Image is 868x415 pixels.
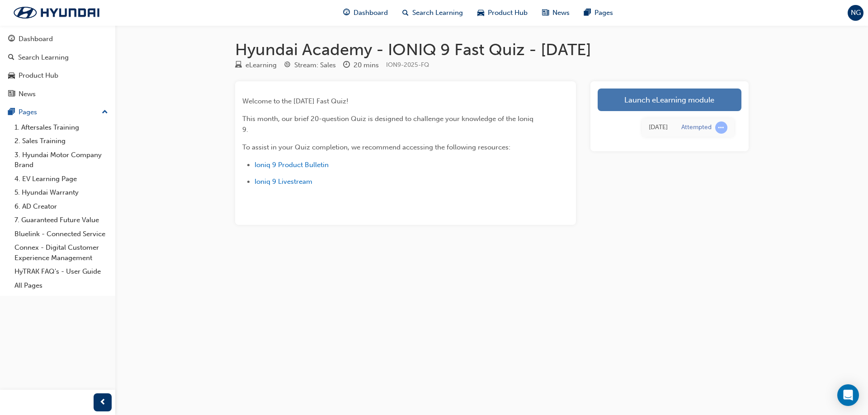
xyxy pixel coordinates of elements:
[343,61,350,70] span: clock-icon
[4,104,112,121] button: Pages
[577,4,620,22] a: pages-iconPages
[851,8,861,18] span: NG
[681,123,712,132] div: Attempted
[245,60,277,70] div: eLearning
[99,397,106,408] span: prev-icon
[848,5,863,21] button: NG
[242,115,535,134] span: This month, our brief 20-question Quiz is designed to challenge your knowledge of the Ioniq 9.
[354,60,379,70] div: 20 mins
[11,186,112,200] a: 5. Hyundai Warranty
[8,108,15,117] span: pages-icon
[235,61,242,70] span: learningResourceType_ELEARNING-icon
[11,227,112,241] a: Bluelink - Connected Service
[11,172,112,186] a: 4. EV Learning Page
[336,4,395,22] a: guage-iconDashboard
[4,31,112,47] a: Dashboard
[354,8,388,18] span: Dashboard
[535,4,577,22] a: news-iconNews
[552,8,570,18] span: News
[4,49,112,66] a: Search Learning
[386,61,429,69] span: Learning resource code
[255,177,312,186] a: Ioniq 9 Livestream
[715,121,727,134] span: learningRecordVerb_ATTEMPT-icon
[11,121,112,135] a: 1. Aftersales Training
[11,148,112,172] a: 3. Hyundai Motor Company Brand
[18,52,69,63] div: Search Learning
[343,60,379,71] div: Duration
[402,7,409,19] span: search-icon
[8,90,15,98] span: news-icon
[284,61,291,70] span: target-icon
[235,60,277,71] div: Type
[395,4,470,22] a: search-iconSearch Learning
[343,7,350,19] span: guage-icon
[5,3,108,22] img: Trak
[837,384,859,406] div: Open Intercom Messenger
[11,279,112,293] a: All Pages
[8,54,14,62] span: search-icon
[11,241,112,265] a: Connex - Digital Customer Experience Management
[4,86,112,103] a: News
[255,161,329,169] a: Ioniq 9 Product Bulletin
[470,4,535,22] a: car-iconProduct Hub
[19,89,36,99] div: News
[235,40,749,60] h1: Hyundai Academy - IONIQ 9 Fast Quiz - [DATE]
[594,8,613,18] span: Pages
[11,134,112,148] a: 2. Sales Training
[11,213,112,227] a: 7. Guaranteed Future Value
[11,200,112,214] a: 6. AD Creator
[19,70,58,81] div: Product Hub
[412,8,463,18] span: Search Learning
[649,122,668,133] div: Thu Aug 07 2025 11:26:05 GMT+1000 (Australian Eastern Standard Time)
[242,143,510,151] span: To assist in your Quiz completion, we recommend accessing the following resources:
[102,107,108,118] span: up-icon
[19,107,37,117] div: Pages
[242,97,349,105] span: Welcome to the [DATE] Fast Quiz!
[584,7,591,19] span: pages-icon
[488,8,528,18] span: Product Hub
[4,29,112,104] button: DashboardSearch LearningProduct HubNews
[19,34,53,44] div: Dashboard
[8,35,15,43] span: guage-icon
[284,60,336,71] div: Stream
[8,72,15,80] span: car-icon
[294,60,336,70] div: Stream: Sales
[542,7,549,19] span: news-icon
[598,89,741,111] a: Launch eLearning module
[4,67,112,84] a: Product Hub
[11,265,112,279] a: HyTRAK FAQ's - User Guide
[477,7,484,19] span: car-icon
